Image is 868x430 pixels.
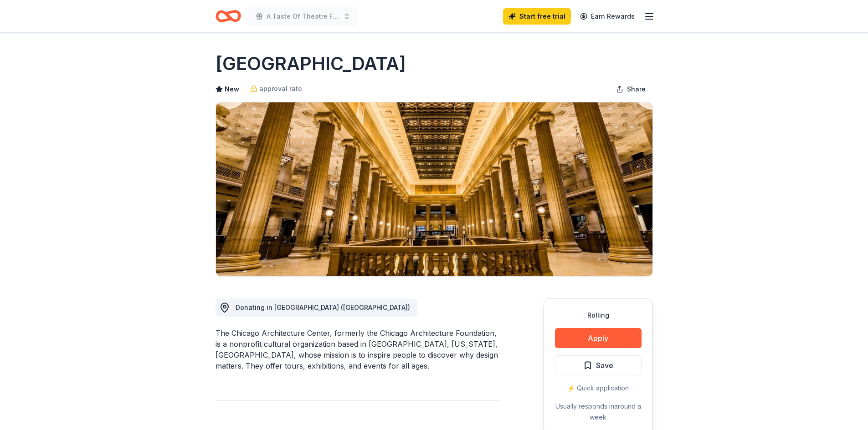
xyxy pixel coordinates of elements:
[267,11,339,22] span: A Taste Of Theatre Festival
[216,328,500,371] div: The Chicago Architecture Center, formerly the Chicago Architecture Foundation, is a nonprofit cul...
[596,359,613,371] span: Save
[216,5,241,27] a: Home
[248,7,358,25] button: A Taste Of Theatre Festival
[555,401,642,423] div: Usually responds in around a week
[627,84,646,95] span: Share
[555,383,642,394] div: ⚡️ Quick application
[609,80,653,98] button: Share
[216,51,406,76] h1: [GEOGRAPHIC_DATA]
[259,83,302,94] span: approval rate
[216,102,652,276] img: Image for Chicago Architecture Center
[555,355,642,375] button: Save
[503,8,571,25] a: Start free trial
[555,328,642,348] button: Apply
[555,310,642,321] div: Rolling
[225,84,239,95] span: New
[250,83,302,94] a: approval rate
[575,8,640,25] a: Earn Rewards
[236,304,410,311] span: Donating in [GEOGRAPHIC_DATA] ([GEOGRAPHIC_DATA])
